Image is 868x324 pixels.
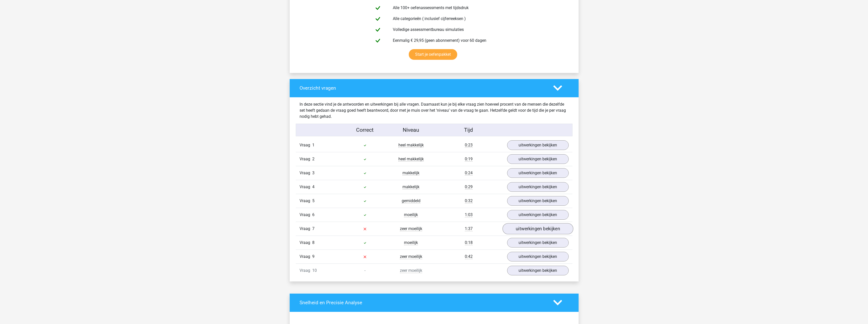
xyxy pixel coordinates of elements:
span: heel makkelijk [398,143,424,148]
span: Vraag [300,212,312,218]
span: makkelijk [402,170,419,176]
span: zeer moeilijk [400,254,422,259]
span: 1 [312,143,315,147]
a: uitwerkingen bekijken [507,252,569,261]
span: 9 [312,254,315,259]
span: 0:23 [465,143,473,148]
span: 1:03 [465,212,473,217]
a: uitwerkingen bekijken [507,182,569,192]
span: 0:24 [465,170,473,176]
span: 7 [312,226,315,231]
a: uitwerkingen bekijken [507,196,569,206]
span: 4 [312,184,315,189]
h4: Overzicht vragen [300,85,546,91]
span: 2 [312,157,315,161]
span: Vraag [300,268,312,274]
div: Niveau [388,126,434,134]
span: 0:29 [465,184,473,189]
a: uitwerkingen bekijken [507,154,569,164]
span: Vraag [300,198,312,204]
span: 3 [312,170,315,175]
a: uitwerkingen bekijken [507,168,569,178]
a: Start je oefenpakket [409,49,457,60]
span: Vraag [300,226,312,232]
span: 0:19 [465,157,473,162]
a: uitwerkingen bekijken [507,210,569,220]
span: Vraag [300,184,312,190]
a: uitwerkingen bekijken [507,140,569,150]
div: Tijd [434,126,503,134]
span: zeer moeilijk [400,226,422,231]
div: In deze sectie vind je de antwoorden en uitwerkingen bij alle vragen. Daarnaast kun je bij elke v... [296,101,572,120]
div: Correct [342,126,388,134]
span: Vraag [300,170,312,176]
span: 0:32 [465,198,473,203]
span: Vraag [300,254,312,260]
span: 8 [312,240,315,245]
span: Vraag [300,142,312,148]
span: moeilijk [404,212,418,217]
span: 6 [312,212,315,217]
span: 0:18 [465,240,473,245]
span: 0:42 [465,254,473,259]
a: uitwerkingen bekijken [507,238,569,247]
span: zeer moeilijk [400,268,422,273]
div: - [342,268,388,274]
a: uitwerkingen bekijken [507,266,569,275]
span: Vraag [300,240,312,246]
span: gemiddeld [402,198,420,203]
span: 10 [312,268,317,273]
span: 1:37 [465,226,473,231]
span: makkelijk [402,184,419,189]
a: uitwerkingen bekijken [502,223,573,234]
h4: Snelheid en Precisie Analyse [300,300,546,306]
span: 5 [312,198,315,203]
span: Vraag [300,156,312,162]
span: heel makkelijk [398,157,424,162]
span: moeilijk [404,240,418,245]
